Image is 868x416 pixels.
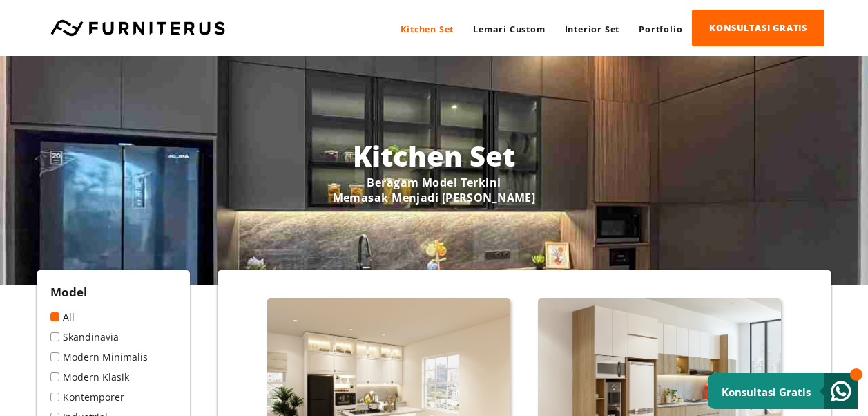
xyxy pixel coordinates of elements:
a: All [50,310,176,323]
a: Skandinavia [50,330,176,343]
a: Modern Klasik [50,370,176,384]
h2: Model [50,284,176,300]
h1: Kitchen Set [113,136,755,174]
a: Kitchen Set [391,11,463,48]
a: Portfolio [629,11,692,48]
a: Interior Set [555,11,630,48]
a: Kontemporer [50,390,176,404]
a: KONSULTASI GRATIS [692,10,824,46]
p: Beragam Model Terkini Memasak Menjadi [PERSON_NAME] [113,174,755,205]
a: Lemari Custom [463,11,554,48]
small: Konsultasi Gratis [722,385,811,399]
a: Konsultasi Gratis [708,373,858,409]
a: Modern Minimalis [50,350,176,363]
